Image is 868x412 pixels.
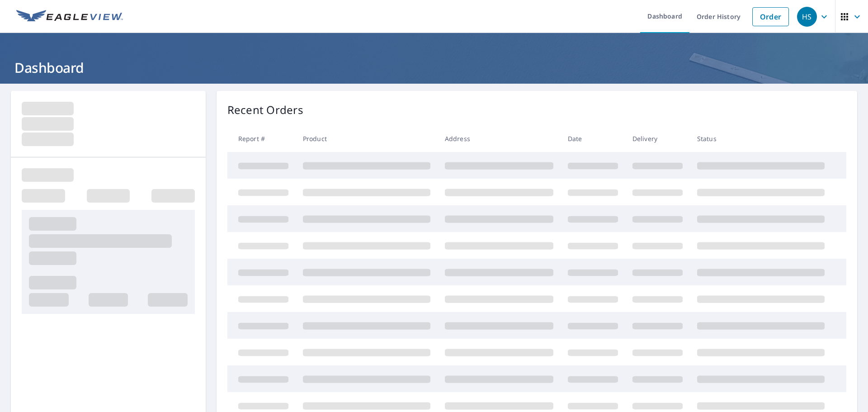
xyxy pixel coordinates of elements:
[227,102,303,118] p: Recent Orders
[752,7,789,26] a: Order
[625,125,690,152] th: Delivery
[296,125,438,152] th: Product
[227,125,296,152] th: Report #
[690,125,832,152] th: Status
[797,7,817,27] div: HS
[561,125,625,152] th: Date
[11,58,857,77] h1: Dashboard
[438,125,561,152] th: Address
[16,10,123,24] img: EV Logo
